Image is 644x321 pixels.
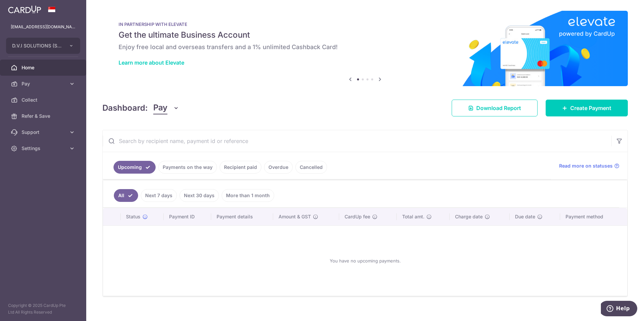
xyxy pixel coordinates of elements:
[114,161,156,174] a: Upcoming
[515,213,535,220] span: Due date
[8,5,41,13] img: CardUp
[22,97,66,103] span: Collect
[102,102,148,114] h4: Dashboard:
[103,130,611,152] input: Search by recipient name, payment id or reference
[119,59,184,66] a: Learn more about Elevate
[102,11,628,86] img: Renovation banner
[119,43,612,51] h6: Enjoy free local and overseas transfers and a 1% unlimited Cashback Card!
[153,102,179,114] button: Pay
[22,113,66,119] span: Refer & Save
[476,104,521,112] span: Download Report
[455,213,483,220] span: Charge date
[6,38,80,54] button: D.V.I SOLUTIONS (S) PTE. LTD.
[22,64,66,71] span: Home
[559,163,619,169] a: Read more on statuses
[141,189,177,202] a: Next 7 days
[211,208,273,225] th: Payment details
[119,30,612,40] h5: Get the ultimate Business Account
[295,161,327,174] a: Cancelled
[111,231,619,290] div: You have no upcoming payments.
[345,213,370,220] span: CardUp fee
[452,100,538,116] a: Download Report
[158,161,217,174] a: Payments on the way
[180,189,219,202] a: Next 30 days
[402,213,424,220] span: Total amt.
[22,129,66,136] span: Support
[264,161,293,174] a: Overdue
[601,301,637,318] iframe: Opens a widget where you can find more information
[22,80,66,87] span: Pay
[570,104,611,112] span: Create Payment
[279,213,311,220] span: Amount & GST
[114,189,138,202] a: All
[12,42,62,49] span: D.V.I SOLUTIONS (S) PTE. LTD.
[164,208,212,225] th: Payment ID
[222,189,274,202] a: More than 1 month
[119,22,612,27] p: IN PARTNERSHIP WITH ELEVATE
[546,100,628,116] a: Create Payment
[153,102,167,114] span: Pay
[22,145,66,152] span: Settings
[220,161,261,174] a: Recipient paid
[126,213,140,220] span: Status
[560,208,627,225] th: Payment method
[11,24,75,30] p: [EMAIL_ADDRESS][DOMAIN_NAME]
[559,163,613,169] span: Read more on statuses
